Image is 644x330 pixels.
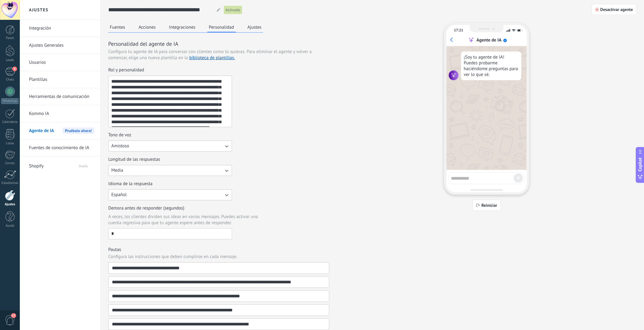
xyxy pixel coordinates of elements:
span: Idioma de la respuesta [108,181,152,187]
span: Tono de voz [108,132,131,138]
a: Fuentes de conocimiento de IA [29,139,94,156]
div: Ayuda [1,224,19,228]
li: Ajustes Generales [20,37,100,54]
a: biblioteca de plantillas. [189,55,235,61]
span: Pruébalo ahora! [63,127,94,134]
a: Ajustes Generales [29,37,94,54]
div: 17:21 [454,28,463,33]
div: Agente de IA [477,37,502,43]
div: Panel [1,36,19,40]
button: Ajustes [246,23,263,32]
div: Leads [1,58,19,62]
span: Shopify [29,158,66,172]
span: Rol y personalidad [108,67,144,73]
span: Configura las instrucciones que deben cumplirse en cada mensaje. [108,254,238,260]
span: Amistoso [111,143,129,149]
div: Chats [1,78,19,82]
button: Personalidad [207,23,236,33]
span: A veces, los clientes dividen sus ideas en varios mensajes. Puedes activar una cuenta regresiva p... [108,214,269,226]
span: Copilot [637,158,643,172]
img: agent icon [449,70,459,80]
span: 4 [12,66,17,71]
li: Agente de IA [20,122,100,139]
div: Correo [1,161,19,165]
span: Configura tu agente de IA para conversar con clientes como tú quieras. [108,49,245,55]
a: Integración [29,20,94,37]
input: Demora antes de responder (segundos)A veces, los clientes dividen sus ideas en varios mensajes. P... [109,229,232,239]
button: Idioma de la respuesta [108,189,232,200]
button: Desactivar agente [592,4,636,15]
li: Herramientas de comunicación [20,88,100,105]
div: Estadísticas [1,181,19,185]
span: Desactivar agente [600,7,633,12]
span: Para eliminar el agente y volver a comenzar, elige una nueva plantilla en la [108,49,312,61]
li: Plantillas [20,71,100,88]
button: Integraciones [168,23,197,32]
button: Acciones [137,23,157,32]
span: Español [111,192,127,198]
li: Fuentes de conocimiento de IA [20,139,100,156]
a: Kommo IA [29,105,94,122]
div: Calendario [1,120,19,124]
li: Kommo IA [20,105,100,122]
a: Agente de IA Pruébalo ahora! [29,122,94,139]
a: Usuarios [29,54,94,71]
div: Ajustes [1,203,19,206]
span: Activado [226,7,240,13]
button: Longitud de las respuestas [108,165,232,176]
textarea: Rol y personalidad [109,76,231,127]
button: Tono de voz [108,141,232,152]
div: Listas [1,142,19,145]
h3: Personalidad del agente de IA [108,40,329,48]
li: Shopify [20,156,100,173]
span: Media [111,167,123,174]
span: Longitud de las respuestas [108,156,160,163]
li: Usuarios [20,54,100,71]
a: Plantillas [29,71,94,88]
div: WhatsApp [1,98,19,104]
button: Fuentes [108,23,127,32]
span: 17 [11,313,16,318]
li: Integración [20,20,100,37]
button: Reiniciar [473,200,501,211]
span: Shopify [67,158,94,172]
a: Shopify Shopify [29,158,94,172]
span: Demora antes de responder (segundos) [108,205,184,211]
span: Agente de IA [29,122,54,139]
a: Herramientas de comunicación [29,88,94,105]
span: Reiniciar [481,203,497,207]
h3: Pautas [108,247,329,253]
div: ¡Soy tu agente de IA! Puedes probarme haciéndome preguntas para ver lo que sé. [461,52,521,80]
